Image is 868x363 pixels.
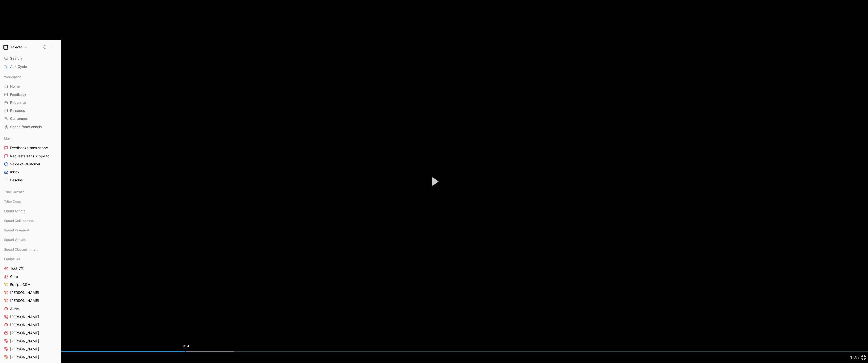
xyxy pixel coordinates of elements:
a: [PERSON_NAME] [2,329,59,337]
span: Requests sans scope fonctionnel [10,154,52,159]
span: Scope fonctionnels [10,124,42,129]
a: [PERSON_NAME] [2,313,59,321]
span: Equipe CX [4,256,20,261]
a: [PERSON_NAME] [2,289,59,296]
span: [PERSON_NAME] [10,314,39,319]
span: Squad Collaborateurs [4,218,38,223]
span: Care [10,274,18,279]
a: [PERSON_NAME] [2,297,59,305]
span: Squad Achats [4,208,25,214]
div: Search [2,55,59,62]
a: Home [2,83,59,90]
div: Squad Achats [2,207,59,216]
span: Squad Classeur Intelligent [4,247,39,252]
a: Tout CX [2,265,59,272]
span: Tribe Growth [4,189,24,194]
span: Inbox [10,170,19,175]
a: Inbox [2,168,59,176]
div: Squad Classeur Intelligent [2,246,59,253]
span: Tribe Coco [4,199,21,204]
a: Requests sans scope fonctionnel [2,152,59,160]
div: Tribe Coco [2,198,59,207]
span: [PERSON_NAME] [10,347,39,352]
span: Tout CX [10,266,23,271]
img: Kolecto [3,45,8,50]
a: Feedback [2,91,59,98]
div: Squad Paiement [2,226,59,235]
div: Squad Collaborateurs [2,217,59,226]
a: Besoins [2,176,59,184]
span: [PERSON_NAME] [10,298,39,303]
span: Releases [10,108,25,113]
div: Main [2,135,59,142]
span: Besoins [10,178,23,183]
span: Search [10,55,22,62]
span: [PERSON_NAME] [10,355,39,360]
div: Equipe CX [2,255,59,263]
a: Customers [2,115,59,123]
span: Requests [10,100,26,105]
a: [PERSON_NAME] [2,337,59,345]
a: Requests [2,99,59,106]
span: [PERSON_NAME] [10,330,39,336]
div: Squad Paiement [2,226,59,234]
div: Squad Collaborateurs [2,217,59,224]
div: Tribe Growth [2,188,59,197]
a: Voice of Customer [2,160,59,168]
span: Home [10,84,20,89]
span: Customers [10,116,28,121]
span: Workspace [4,74,21,79]
span: [PERSON_NAME] [10,322,39,327]
span: Feedback [10,92,26,97]
span: Feedbacks sans scope [10,145,48,150]
span: Squad Paiement [4,228,29,233]
span: Squad Ventes [4,237,26,242]
a: Releases [2,107,59,114]
a: [PERSON_NAME] [2,321,59,329]
a: Feedbacks sans scope [2,144,59,152]
div: MainFeedbacks sans scopeRequests sans scope fonctionnelVoice of CustomerInboxBesoins [2,135,59,184]
div: Workspace [2,73,59,81]
a: Scope fonctionnels [2,123,59,131]
a: Care [2,273,59,280]
div: Squad Ventes [2,236,59,245]
button: KolectoKolecto [2,44,29,51]
div: Squad Classeur Intelligent [2,246,59,255]
a: Aude [2,305,59,313]
span: [PERSON_NAME] [10,339,39,344]
div: Tribe Coco [2,198,59,205]
span: Ask Cycle [10,64,27,70]
a: [PERSON_NAME] [2,353,59,361]
div: Squad Ventes [2,236,59,244]
a: [PERSON_NAME] [2,345,59,353]
span: [PERSON_NAME] [10,290,39,295]
a: Equipe CSM [2,281,59,288]
a: Ask Cycle [2,63,59,70]
div: Tribe Growth [2,188,59,196]
span: Voice of Customer [10,162,40,167]
span: Main [4,136,12,141]
span: Equipe CSM [10,282,31,287]
span: Aude [10,306,19,311]
div: Squad Achats [2,207,59,215]
h1: Kolecto [10,45,22,49]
